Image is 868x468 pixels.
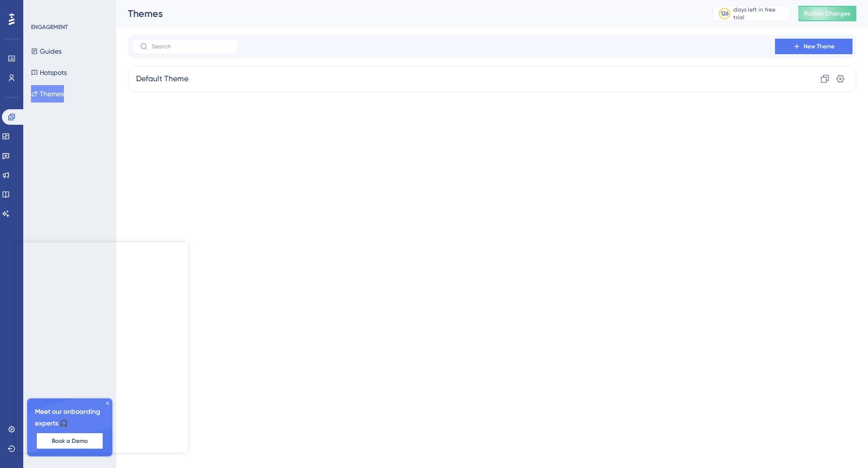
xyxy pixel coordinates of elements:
[721,10,729,17] div: 126
[136,73,188,85] span: Default Theme
[733,6,787,21] div: days left in free trial
[804,43,835,50] span: New Theme
[31,64,67,81] button: Hotspots
[152,43,230,50] input: Search
[827,430,856,459] iframe: UserGuiding AI Assistant Launcher
[775,39,852,54] button: New Theme
[31,43,62,60] button: Guides
[128,7,689,20] div: Themes
[798,6,856,21] button: Publish Changes
[31,85,64,102] button: Themes
[31,23,68,31] div: ENGAGEMENT
[804,10,851,17] span: Publish Changes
